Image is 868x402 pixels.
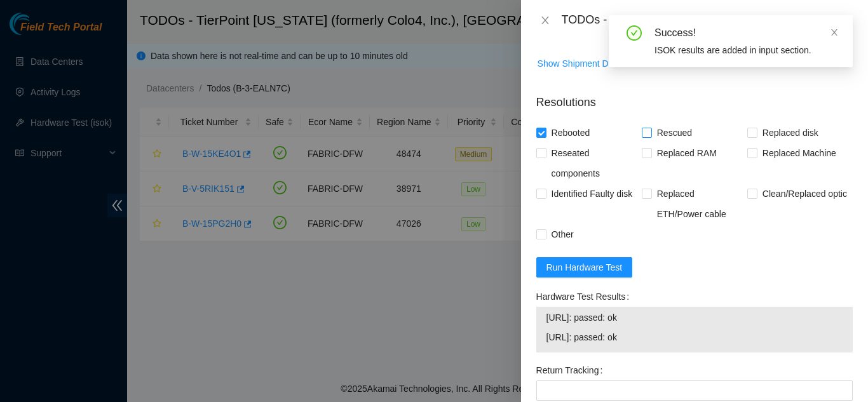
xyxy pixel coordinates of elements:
[546,123,595,143] span: Rebooted
[546,143,642,184] span: Reseated components
[536,84,853,111] p: Resolutions
[546,330,843,344] span: [URL]: passed: ok
[536,360,608,380] label: Return Tracking
[654,43,837,57] div: ISOK results are added in input section.
[627,25,642,41] span: check-circle
[757,143,841,163] span: Replaced Machine
[546,224,579,245] span: Other
[540,15,550,25] span: close
[757,123,824,143] span: Replaced disk
[830,28,839,37] span: close
[757,184,852,204] span: Clean/Replaced optic
[536,286,634,307] label: Hardware Test Results
[536,380,853,401] input: Return Tracking
[652,184,747,224] span: Replaced ETH/Power cable
[562,10,853,30] div: TODOs - Description - B-W-15PG2H0
[546,184,638,204] span: Identified Faulty disk
[546,311,843,325] span: [URL]: passed: ok
[546,260,623,274] span: Run Hardware Test
[654,25,837,41] div: Success!
[536,257,633,278] button: Run Hardware Test
[652,123,697,143] span: Rescued
[536,15,554,27] button: Close
[652,143,722,163] span: Replaced RAM
[537,53,630,74] button: Show Shipment Details
[538,57,630,70] span: Show Shipment Details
